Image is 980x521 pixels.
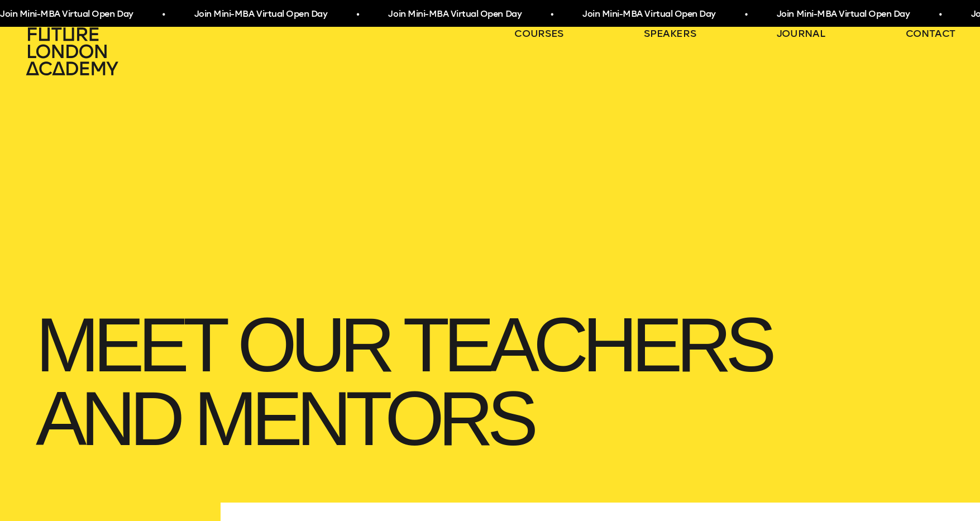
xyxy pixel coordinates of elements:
[906,27,956,40] a: contact
[154,4,156,25] span: •
[930,4,933,25] span: •
[777,27,825,40] a: journal
[542,4,544,25] span: •
[348,4,351,25] span: •
[514,27,563,40] a: courses
[25,297,955,467] h1: Meet Our teachers and mentors
[644,27,696,40] a: speakers
[736,4,739,25] span: •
